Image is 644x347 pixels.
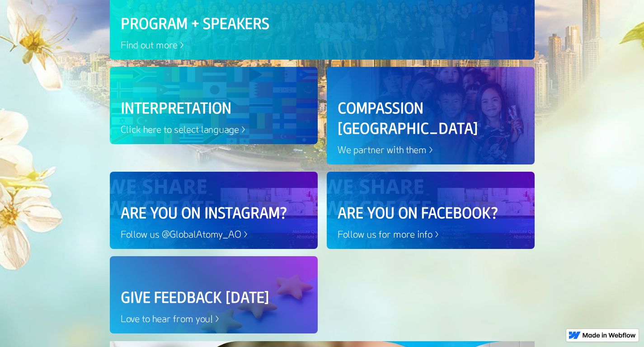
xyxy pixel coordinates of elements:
h3: Give Feedback [DATE] [121,287,307,307]
img: Made in Webflow [583,333,636,338]
h3: Are You On Instagram? [121,202,307,223]
h3: Love to hear from you! > [121,312,307,325]
a: Are You On Facebook?Follow us for more info > [327,172,535,249]
h3: Program + Speakers [121,13,524,33]
h3: Follow us @GlobalAtomy_AO > [121,227,307,241]
h3: Are You On Facebook? [338,202,524,223]
a: Give Feedback [DATE]Love to hear from you! > [110,256,318,333]
h3: INTERPRETATION [121,98,307,118]
h3: Follow us for more info > [338,227,524,241]
a: INTERPRETATIONClick here to select language > [110,67,318,144]
a: Compassion [GEOGRAPHIC_DATA]We partner with them > [327,67,535,164]
h3: We partner with them > [338,143,524,156]
a: Are You On Instagram?Follow us @GlobalAtomy_AO > [110,172,318,249]
h3: Compassion [GEOGRAPHIC_DATA] [338,98,524,138]
h3: Find out more > [121,38,524,52]
h3: Click here to select language > [121,122,307,136]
